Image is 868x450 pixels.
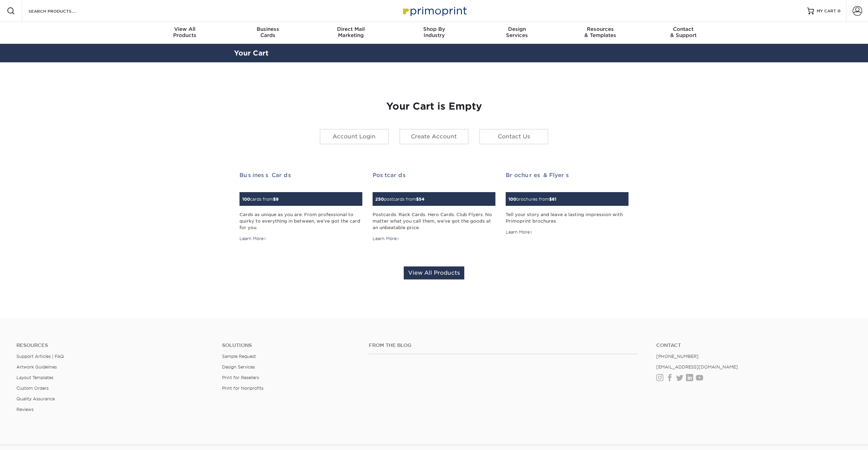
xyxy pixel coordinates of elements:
[392,22,476,44] a: Shop ByIndustry
[226,26,309,32] span: Business
[838,9,841,13] span: 0
[143,22,226,44] a: View AllProducts
[373,172,495,178] h2: Postcards
[222,354,256,359] a: Sample Request
[508,197,556,202] small: brochures from
[642,26,725,32] span: Contact
[226,26,309,38] div: Cards
[400,3,468,18] img: Primoprint
[309,26,392,38] div: Marketing
[817,8,836,14] span: MY CART
[239,172,362,178] h2: Business Cards
[234,49,269,57] a: Your Cart
[242,197,278,202] small: cards from
[239,236,267,242] div: Learn More
[375,197,425,202] small: postcards from
[656,342,852,348] a: Contact
[479,129,548,145] a: Contact Us
[222,386,263,391] a: Print for Nonprofits
[506,211,629,224] div: Tell your story and leave a lasting impression with Primoprint brochures.
[506,172,629,236] a: Brochures & Flyers 100brochures from$61 Tell your story and leave a lasting impression with Primo...
[16,386,49,391] a: Custom Orders
[559,26,642,38] div: & Templates
[559,22,642,44] a: Resources& Templates
[392,26,476,32] span: Shop By
[559,26,642,32] span: Resources
[16,396,55,401] a: Quality Assurance
[242,197,250,202] span: 100
[404,266,464,279] a: View All Products
[373,172,495,242] a: Postcards 250postcards from$54 Postcards. Rack Cards. Hero Cards. Club Flyers. No matter what you...
[309,22,392,44] a: Direct MailMarketing
[373,211,495,231] div: Postcards. Rack Cards. Hero Cards. Club Flyers. No matter what you call them, we've got the goods...
[28,7,94,15] input: SEARCH PRODUCTS.....
[226,22,309,44] a: BusinessCards
[16,407,34,412] a: Reviews
[239,188,240,188] img: Business Cards
[222,342,359,348] h4: Solutions
[656,354,699,359] a: [PHONE_NUMBER]
[239,101,629,112] h1: Your Cart is Empty
[320,129,389,145] a: Account Login
[16,354,64,359] a: Support Articles | FAQ
[276,197,278,202] span: 9
[419,197,425,202] span: 54
[392,26,476,38] div: Industry
[399,129,469,145] a: Create Account
[239,211,362,231] div: Cards as unique as you are. From professional to quirky to everything in between, we've got the c...
[642,26,725,38] div: & Support
[508,197,516,202] span: 100
[552,197,556,202] span: 61
[373,188,373,188] img: Postcards
[373,236,400,242] div: Learn More
[476,26,559,32] span: Design
[375,197,384,202] span: 250
[222,375,259,380] a: Print for Resellers
[239,172,362,242] a: Business Cards 100cards from$9 Cards as unique as you are. From professional to quirky to everyth...
[506,229,533,235] div: Learn More
[506,172,629,178] h2: Brochures & Flyers
[16,375,53,380] a: Layout Templates
[273,197,276,202] span: $
[222,364,255,370] a: Design Services
[549,197,552,202] span: $
[369,342,638,348] h4: From the Blog
[476,22,559,44] a: DesignServices
[16,342,212,348] h4: Resources
[476,26,559,38] div: Services
[143,26,226,38] div: Products
[143,26,226,32] span: View All
[656,364,738,370] a: [EMAIL_ADDRESS][DOMAIN_NAME]
[642,22,725,44] a: Contact& Support
[16,364,57,370] a: Artwork Guidelines
[416,197,419,202] span: $
[309,26,392,32] span: Direct Mail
